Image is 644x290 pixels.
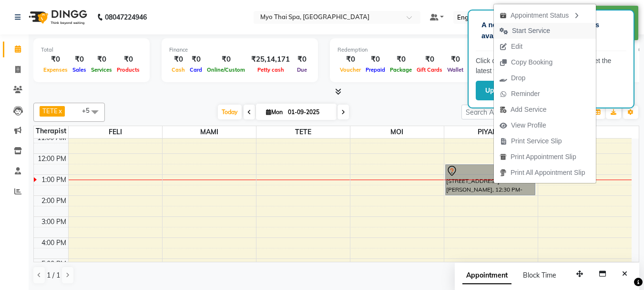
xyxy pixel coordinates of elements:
[82,107,97,114] span: +5
[187,66,204,73] span: Card
[500,12,507,19] img: apt_status.png
[41,66,70,73] span: Expenses
[500,106,507,113] img: add-service.png
[69,126,162,138] span: FELI
[114,54,142,65] div: ₹0
[444,126,538,138] span: PIYANTI
[89,54,114,65] div: ₹0
[511,57,552,67] span: Copy Booking
[476,81,517,100] button: Update
[337,66,363,73] span: Voucher
[256,126,350,138] span: TETE
[511,73,525,83] span: Drop
[523,271,556,279] span: Block Time
[70,54,89,65] div: ₹0
[47,270,60,280] span: 1 / 1
[163,126,256,138] span: MAMI
[247,54,294,65] div: ₹25,14,171
[40,238,68,248] div: 4:00 PM
[169,46,310,54] div: Finance
[462,267,511,284] span: Appointment
[89,66,114,73] span: Services
[494,7,596,23] div: Appointment Status
[41,54,70,65] div: ₹0
[414,66,445,73] span: Gift Cards
[481,20,621,41] p: A new version of Dingg (v3.17.0) is available
[114,66,142,73] span: Products
[500,153,507,161] img: printapt.png
[414,54,445,65] div: ₹0
[41,46,142,54] div: Total
[388,66,414,73] span: Package
[204,66,247,73] span: Online/Custom
[295,66,309,73] span: Due
[204,54,247,65] div: ₹0
[500,169,507,176] img: printall.png
[511,105,546,115] span: Add Service
[363,66,388,73] span: Prepaid
[388,54,414,65] div: ₹0
[512,26,550,36] span: Start Service
[40,175,68,185] div: 1:00 PM
[169,54,187,65] div: ₹0
[187,54,204,65] div: ₹0
[42,107,58,115] span: TETE
[218,105,242,119] span: Today
[264,108,285,116] span: Mon
[350,126,444,138] span: MOI
[285,105,333,119] input: 2025-09-01
[461,105,545,119] input: Search Appointment
[255,66,286,73] span: Petty cash
[40,259,68,269] div: 5:00 PM
[294,54,310,65] div: ₹0
[511,152,576,162] span: Print Appointment Slip
[445,66,466,73] span: Wallet
[169,66,187,73] span: Cash
[24,4,90,31] img: logo
[70,66,89,73] span: Sales
[363,54,388,65] div: ₹0
[36,154,68,164] div: 12:00 PM
[40,217,68,227] div: 3:00 PM
[618,267,632,281] button: Close
[445,54,466,65] div: ₹0
[511,120,546,130] span: View Profile
[476,56,626,76] p: Click on ‘Update’ or refersh browser to get the latest version.
[105,4,147,31] b: 08047224946
[337,54,363,65] div: ₹0
[337,46,466,54] div: Redemption
[511,168,585,178] span: Print All Appointment Slip
[511,42,522,52] span: Edit
[58,107,62,115] a: x
[34,126,68,136] div: Therapist
[40,196,68,206] div: 2:00 PM
[511,89,540,99] span: Reminder
[511,136,562,146] span: Print Service Slip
